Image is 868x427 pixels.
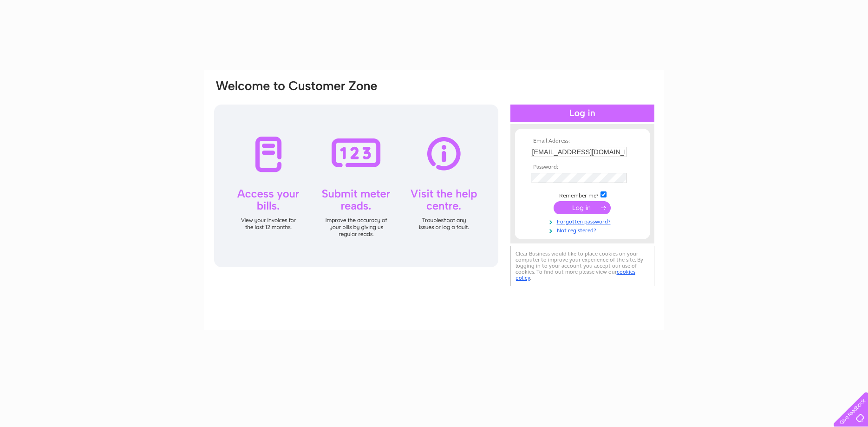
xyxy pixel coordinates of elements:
[516,269,635,281] a: cookies policy
[529,164,636,171] th: Password:
[531,225,636,234] a: Not registered?
[510,246,654,286] div: Clear Business would like to place cookies on your computer to improve your experience of the sit...
[531,217,636,225] a: Forgotten password?
[529,190,636,199] td: Remember me?
[529,138,636,145] th: Email Address:
[554,201,611,214] input: Submit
